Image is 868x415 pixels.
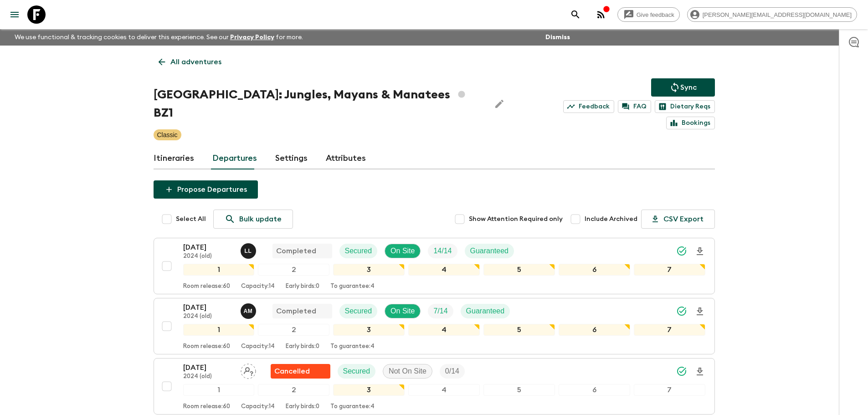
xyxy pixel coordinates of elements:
p: Classic [157,130,178,139]
a: All adventures [154,53,226,71]
svg: Synced Successfully [676,366,687,377]
a: Privacy Policy [230,34,274,41]
span: [PERSON_NAME][EMAIL_ADDRESS][DOMAIN_NAME] [698,11,857,18]
div: Not On Site [383,364,432,379]
p: Completed [276,246,316,256]
div: Trip Fill [428,244,457,258]
p: Room release: 60 [183,283,230,290]
div: Secured [339,244,378,258]
div: 1 [183,384,255,396]
p: Room release: 60 [183,343,230,350]
svg: Synced Successfully [676,246,687,256]
a: Itineraries [154,148,194,169]
svg: Synced Successfully [676,306,687,317]
div: 7 [634,264,705,276]
div: 3 [333,264,405,276]
svg: Download Onboarding [694,246,705,257]
div: 1 [183,324,255,336]
div: 4 [408,264,480,276]
div: 7 [634,384,705,396]
button: [DATE]2024 (old)Luis LobosCompletedSecuredOn SiteTrip FillGuaranteed1234567Room release:60Capacit... [154,238,715,294]
p: Capacity: 14 [241,403,275,410]
button: Propose Departures [154,180,258,199]
div: 7 [634,324,705,336]
p: Secured [345,246,372,256]
p: Capacity: 14 [241,283,275,290]
p: To guarantee: 4 [330,403,375,410]
p: Guaranteed [470,246,509,256]
a: Feedback [563,100,614,113]
div: 4 [408,324,480,336]
button: CSV Export [641,210,715,229]
div: 5 [483,324,555,336]
a: Departures [212,148,257,169]
span: Assign pack leader [241,366,256,374]
p: Sync [680,82,697,93]
div: On Site [385,304,421,318]
svg: Download Onboarding [694,306,705,317]
a: Attributes [326,148,366,169]
p: 2024 (old) [183,373,233,380]
p: Early birds: 0 [286,343,319,350]
p: Cancelled [274,366,310,377]
p: All adventures [170,56,221,67]
div: 6 [559,264,630,276]
p: 2024 (old) [183,313,233,320]
div: 2 [258,324,329,336]
p: To guarantee: 4 [330,283,375,290]
p: Early birds: 0 [286,283,319,290]
p: [DATE] [183,242,233,253]
div: Secured [338,364,376,379]
p: Early birds: 0 [286,403,319,410]
div: 4 [408,384,480,396]
button: [DATE]2024 (old)Abimael MoralezCompletedSecuredOn SiteTrip FillGuaranteed1234567Room release:60Ca... [154,298,715,354]
button: [DATE]2024 (old)Assign pack leaderFlash Pack cancellationSecuredNot On SiteTrip Fill1234567Room r... [154,358,715,415]
p: 0 / 14 [445,366,459,377]
p: 14 / 14 [433,246,452,256]
p: On Site [390,246,415,256]
div: 6 [559,384,630,396]
p: [DATE] [183,362,233,373]
svg: Download Onboarding [694,366,705,377]
p: Room release: 60 [183,403,230,410]
div: 3 [333,384,405,396]
p: Not On Site [389,366,426,377]
p: To guarantee: 4 [330,343,375,350]
div: 2 [258,264,329,276]
span: Abimael Moralez [241,306,258,313]
p: Capacity: 14 [241,343,275,350]
div: 1 [183,264,255,276]
div: 2 [258,384,329,396]
p: On Site [390,306,415,317]
button: Sync adventure departures to the booking engine [651,78,715,97]
a: Dietary Reqs [655,100,715,113]
div: [PERSON_NAME][EMAIL_ADDRESS][DOMAIN_NAME] [687,7,857,22]
div: Trip Fill [428,304,453,318]
div: 6 [559,324,630,336]
p: We use functional & tracking cookies to deliver this experience. See our for more. [11,29,307,46]
div: 5 [483,384,555,396]
button: Dismiss [543,31,572,44]
h1: [GEOGRAPHIC_DATA]: Jungles, Mayans & Manatees BZ1 [154,86,483,122]
div: Trip Fill [440,364,465,379]
span: Include Archived [585,215,637,224]
p: Completed [276,306,316,317]
a: Bookings [666,117,715,129]
div: 3 [333,324,405,336]
span: Select All [176,215,206,224]
button: search adventures [566,5,585,24]
a: FAQ [618,100,651,113]
p: Bulk update [239,214,282,225]
p: Guaranteed [466,306,505,317]
p: 2024 (old) [183,253,233,260]
span: Give feedback [632,11,679,18]
p: 7 / 14 [433,306,447,317]
p: Secured [343,366,370,377]
p: [DATE] [183,302,233,313]
button: Edit Adventure Title [490,86,508,122]
div: Secured [339,304,378,318]
button: menu [5,5,24,24]
span: Luis Lobos [241,246,258,253]
a: Settings [275,148,308,169]
div: 5 [483,264,555,276]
